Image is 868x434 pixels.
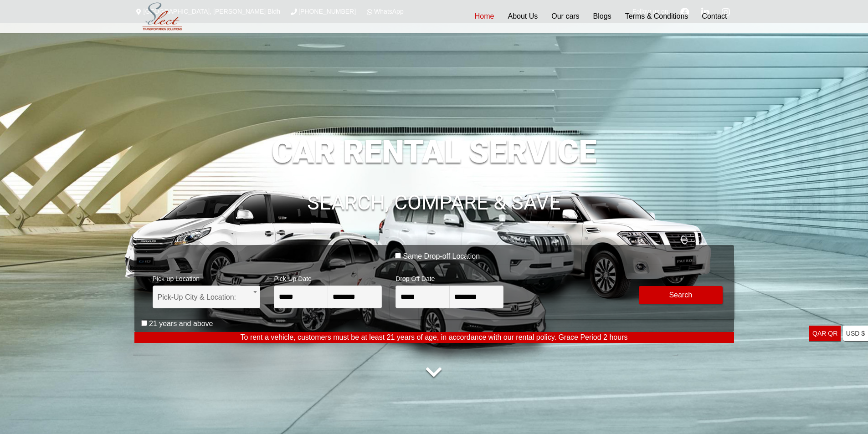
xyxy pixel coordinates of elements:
[153,269,261,286] span: Pick-up Location
[149,319,213,328] label: 21 years and above
[153,286,261,308] span: Pick-Up City & Location:
[134,136,734,168] h1: CAR RENTAL SERVICE
[843,326,868,342] a: USD $
[137,1,188,32] img: Select Rent a Car
[158,286,256,309] span: Pick-Up City & Location:
[134,192,734,213] h1: SEARCH, COMPARE & SAVE
[403,252,480,261] label: Same Drop-off Location
[134,332,734,343] p: To rent a vehicle, customers must be at least 21 years of age, in accordance with our rental poli...
[639,286,723,304] button: Modify Search
[809,326,841,342] a: QAR QR
[274,269,382,286] span: Pick-Up Date
[395,269,503,286] span: Drop Off Date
